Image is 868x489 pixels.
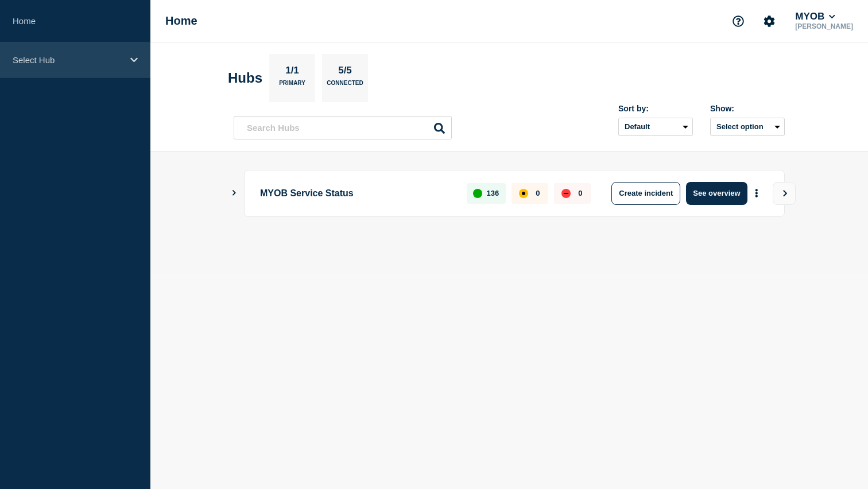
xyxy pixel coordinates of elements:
p: Primary [279,80,305,92]
p: MYOB Service Status [260,182,454,205]
div: Show: [710,104,785,113]
h2: Hubs [228,70,262,86]
button: Create incident [611,182,680,205]
button: MYOB [793,11,838,22]
button: Support [726,9,750,33]
p: [PERSON_NAME] [793,22,855,30]
p: 136 [487,189,499,197]
p: Connected [327,80,363,92]
button: Account settings [757,9,781,33]
select: Sort by [618,118,693,136]
button: View [773,182,796,205]
div: affected [519,189,528,198]
p: 5/5 [334,65,356,80]
p: Select Hub [13,55,123,65]
button: More actions [749,183,764,204]
button: See overview [686,182,747,205]
p: 0 [578,189,582,197]
h1: Home [165,14,197,28]
p: 0 [536,189,540,197]
p: 1/1 [281,65,304,80]
div: up [473,189,482,198]
input: Search Hubs [234,116,452,139]
div: Sort by: [618,104,693,113]
button: Show Connected Hubs [231,189,237,197]
button: Select option [710,118,785,136]
div: down [561,189,571,198]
